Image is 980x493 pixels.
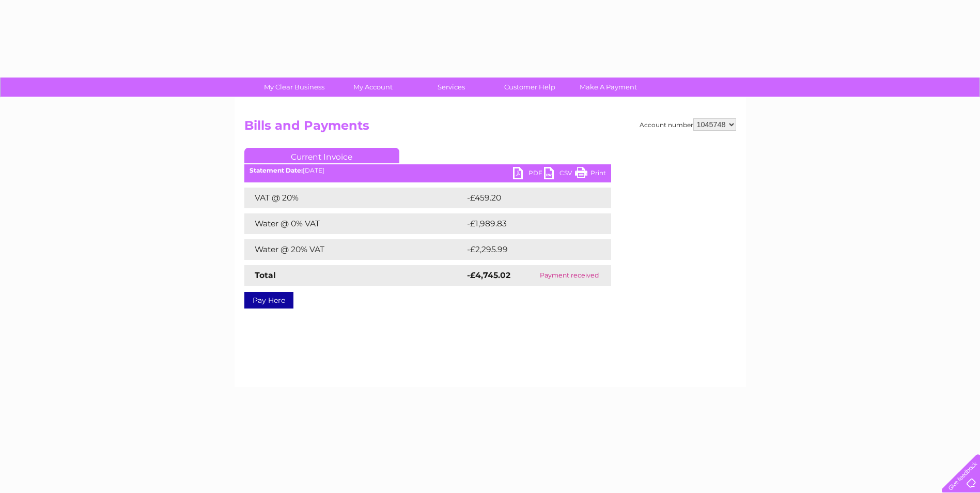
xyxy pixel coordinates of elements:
td: -£1,989.83 [464,213,596,234]
td: -£2,295.99 [464,239,596,260]
a: Services [409,78,494,97]
a: Current Invoice [244,148,399,163]
strong: -£4,745.02 [467,270,510,280]
td: -£459.20 [464,188,594,208]
h2: Bills and Payments [244,118,736,138]
td: Water @ 20% VAT [244,239,464,260]
a: Make A Payment [566,78,651,97]
td: Water @ 0% VAT [244,213,464,234]
div: Account number [640,118,736,131]
strong: Total [255,270,276,280]
div: [DATE] [244,167,611,174]
a: My Clear Business [252,78,337,97]
td: Payment received [527,265,611,286]
b: Statement Date: [250,166,303,174]
a: Customer Help [487,78,572,97]
a: Pay Here [244,292,293,309]
a: CSV [544,167,575,182]
a: Print [575,167,606,182]
a: PDF [513,167,544,182]
a: My Account [330,78,415,97]
td: VAT @ 20% [244,188,464,208]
